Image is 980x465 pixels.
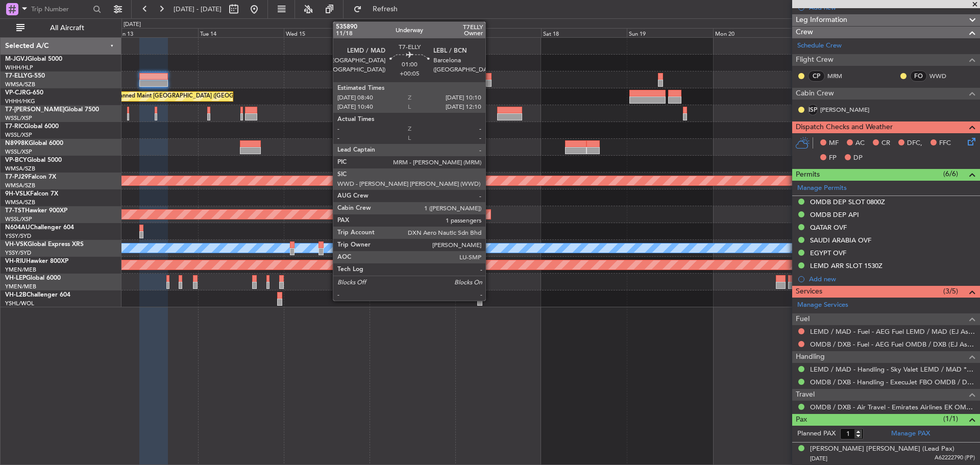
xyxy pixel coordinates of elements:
[943,168,958,179] span: (6/6)
[5,107,64,113] span: T7-[PERSON_NAME]
[808,104,818,115] div: ISP
[810,261,883,270] div: LEMD ARR SLOT 1530Z
[174,5,222,14] span: [DATE] - [DATE]
[5,90,26,96] span: VP-CJR
[810,223,847,232] div: QATAR OVF
[349,1,410,17] button: Refresh
[808,70,825,82] div: CP
[284,28,370,37] div: Wed 15
[810,378,975,386] a: OMDB / DXB - Handling - ExecuJet FBO OMDB / DXB
[5,114,32,122] a: WSSL/XSP
[5,182,35,189] a: WMSA/SZB
[5,199,35,206] a: WMSA/SZB
[810,327,975,336] a: LEMD / MAD - Fuel - AEG Fuel LEMD / MAD (EJ Asia Only)
[5,124,24,130] span: T7-RIC
[810,403,975,411] a: OMDB / DXB - Air Travel - Emirates Airlines EK OMDB / DXB
[5,225,30,231] span: N604AU
[810,210,859,219] div: OMDB DEP API
[5,148,32,156] a: WSSL/XSP
[810,236,871,244] div: SAUDI ARABIA OVF
[5,300,34,307] a: YSHL/WOL
[5,215,32,223] a: WSSL/XSP
[5,275,61,281] a: VH-LEPGlobal 6000
[5,56,28,62] span: M-JGVJ
[5,266,36,274] a: YMEN/MEB
[5,208,67,214] a: T7-TSTHawker 900XP
[5,208,25,214] span: T7-TST
[935,454,975,462] span: A62222790 (PP)
[810,455,827,462] span: [DATE]
[910,70,927,82] div: FO
[5,97,35,105] a: VHHH/HKG
[5,73,28,79] span: T7-ELLY
[5,140,29,146] span: N8998K
[891,429,930,439] a: Manage PAX
[124,20,141,29] div: [DATE]
[5,124,59,130] a: T7-RICGlobal 6000
[827,71,850,81] a: MRM
[810,249,846,257] div: EGYPT OVF
[796,169,820,181] span: Permits
[797,41,842,51] a: Schedule Crew
[829,138,839,149] span: MF
[31,2,90,17] input: Trip Number
[809,275,975,283] div: Add new
[810,444,954,454] div: [PERSON_NAME] [PERSON_NAME] (Lead Pax)
[796,286,822,298] span: Services
[939,138,951,149] span: FFC
[5,64,33,71] a: WIHH/HLP
[943,286,958,297] span: (3/5)
[5,232,31,240] a: YSSY/SYD
[796,88,834,100] span: Cabin Crew
[797,300,848,310] a: Manage Services
[370,28,455,37] div: Thu 16
[907,138,922,149] span: DFC,
[5,140,63,146] a: N8998KGlobal 6000
[5,107,99,113] a: T7-[PERSON_NAME]Global 7500
[855,138,865,149] span: AC
[5,191,30,197] span: 9H-VSLK
[5,157,62,163] a: VP-BCYGlobal 5000
[810,198,885,206] div: OMDB DEP SLOT 0800Z
[5,258,68,264] a: VH-RIUHawker 800XP
[112,28,198,37] div: Mon 13
[796,14,847,26] span: Leg Information
[198,28,284,37] div: Tue 14
[627,28,713,37] div: Sun 19
[5,81,35,88] a: WMSA/SZB
[881,138,890,149] span: CR
[5,157,27,163] span: VP-BCY
[796,414,807,426] span: Pax
[853,153,863,163] span: DP
[5,165,35,173] a: WMSA/SZB
[5,174,28,180] span: T7-PJ29
[5,283,36,290] a: YMEN/MEB
[541,28,627,37] div: Sat 18
[810,340,975,349] a: OMDB / DXB - Fuel - AEG Fuel OMDB / DXB (EJ Asia Only)
[820,105,869,114] a: [PERSON_NAME]
[810,365,975,374] a: LEMD / MAD - Handling - Sky Valet LEMD / MAD **MY HANDLING**
[829,153,837,163] span: FP
[943,413,958,424] span: (1/1)
[5,174,56,180] a: T7-PJ29Falcon 7X
[27,25,108,32] span: All Aircraft
[11,20,111,36] button: All Aircraft
[455,28,541,37] div: Fri 17
[5,292,27,298] span: VH-L2B
[5,275,26,281] span: VH-LEP
[5,292,70,298] a: VH-L2BChallenger 604
[796,54,834,66] span: Flight Crew
[796,121,893,133] span: Dispatch Checks and Weather
[5,258,26,264] span: VH-RIU
[5,73,45,79] a: T7-ELLYG-550
[796,351,825,363] span: Handling
[797,429,836,439] label: Planned PAX
[5,225,74,231] a: N604AUChallenger 604
[5,249,31,257] a: YSSY/SYD
[796,27,813,38] span: Crew
[797,183,847,193] a: Manage Permits
[796,313,810,325] span: Fuel
[796,389,815,401] span: Travel
[713,28,799,37] div: Mon 20
[5,90,43,96] a: VP-CJRG-650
